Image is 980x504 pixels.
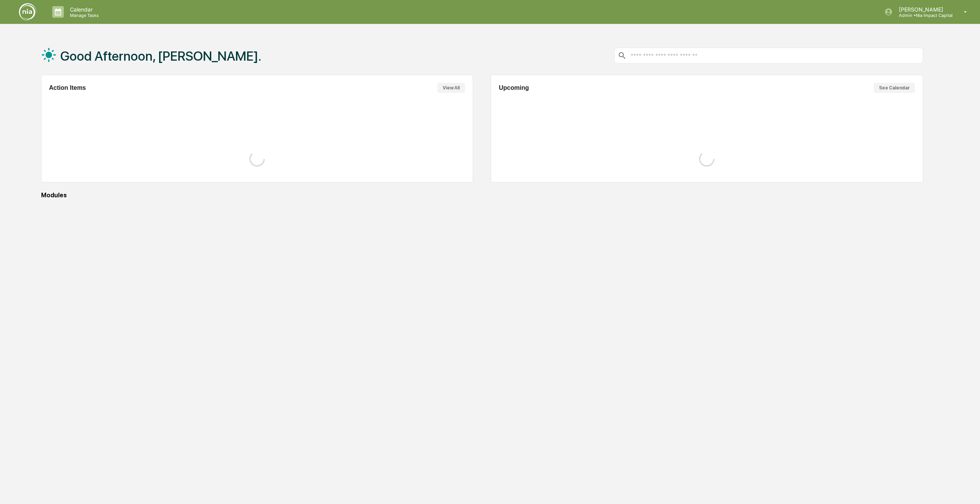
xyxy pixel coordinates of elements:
[874,83,915,93] button: See Calendar
[18,3,37,21] img: logo
[64,6,103,13] p: Calendar
[49,84,86,91] h2: Action Items
[893,13,953,18] p: Admin • Nia Impact Capital
[437,83,465,93] button: View All
[893,6,953,13] p: [PERSON_NAME]
[64,13,103,18] p: Manage Tasks
[499,84,529,91] h2: Upcoming
[60,48,261,64] h1: Good Afternoon, [PERSON_NAME].
[41,192,923,199] div: Modules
